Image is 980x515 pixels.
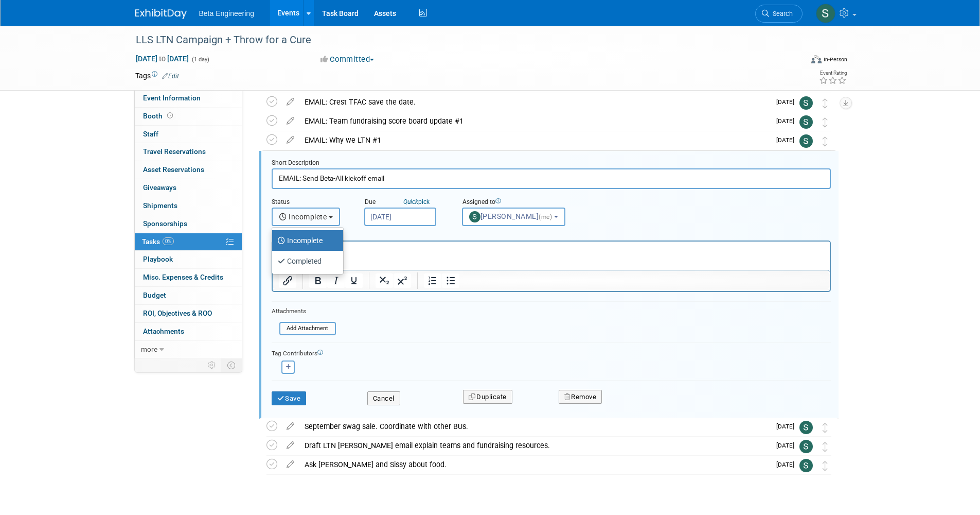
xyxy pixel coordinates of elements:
[309,273,327,288] button: Bold
[394,273,411,288] button: Superscript
[776,442,799,449] span: [DATE]
[463,390,512,404] button: Duplicate
[281,135,299,145] a: edit
[776,136,799,144] span: [DATE]
[143,147,206,156] span: Travel Reservations
[163,237,174,245] span: 0%
[299,131,770,149] div: EMAIL: Why we LTN #1
[143,273,223,281] span: Misc. Expenses & Credits
[401,198,432,206] a: Quickpick
[462,208,565,226] button: [PERSON_NAME](me)
[799,421,813,434] img: Sara Dorsey
[799,134,813,148] img: Sara Dorsey
[299,456,770,473] div: Ask [PERSON_NAME] and Sissy about food.
[823,423,828,433] i: Move task
[823,117,828,127] i: Move task
[819,71,847,76] div: Event Rating
[539,213,552,220] span: (me)
[755,5,803,23] a: Search
[281,97,299,107] a: edit
[143,327,184,335] span: Attachments
[823,136,828,146] i: Move task
[272,347,831,358] div: Tag Contributors
[135,215,242,233] a: Sponsorships
[143,183,176,192] span: Giveaways
[135,126,242,143] a: Staff
[272,198,349,208] div: Status
[277,253,333,269] label: Completed
[199,9,254,18] span: Beta Engineering
[742,54,848,69] div: Event Format
[769,10,793,18] span: Search
[376,273,393,288] button: Subscript
[823,461,828,471] i: Move task
[799,115,813,129] img: Sara Dorsey
[272,391,307,406] button: Save
[469,212,554,220] span: [PERSON_NAME]
[364,198,447,208] div: Due
[162,73,179,80] a: Edit
[143,255,173,263] span: Playbook
[143,219,187,228] span: Sponsorships
[132,31,787,49] div: LLS LTN Campaign + Throw for a Cure
[811,55,822,63] img: Format-Inperson.png
[823,56,847,63] div: In-Person
[823,98,828,108] i: Move task
[135,90,242,107] a: Event Information
[143,291,166,299] span: Budget
[135,197,242,215] a: Shipments
[299,112,770,130] div: EMAIL: Team fundraising score board update #1
[135,233,242,251] a: Tasks0%
[299,418,770,435] div: September swag sale. Coordinate with other BUs.
[143,165,204,174] span: Asset Reservations
[442,273,459,288] button: Bullet list
[816,4,835,23] img: Sara Dorsey
[317,54,378,65] button: Committed
[273,242,830,270] iframe: Rich Text Area
[776,98,799,106] span: [DATE]
[135,341,242,358] a: more
[203,358,221,372] td: Personalize Event Tab Strip
[135,305,242,322] a: ROI, Objectives & ROO
[221,358,242,372] td: Toggle Event Tabs
[135,161,242,179] a: Asset Reservations
[279,273,296,288] button: Insert/edit link
[277,232,333,249] label: Incomplete
[157,55,167,63] span: to
[364,208,436,226] input: Due Date
[281,116,299,126] a: edit
[823,442,828,452] i: Move task
[272,168,831,188] input: Name of task or a short description
[281,460,299,469] a: edit
[142,237,174,246] span: Tasks
[135,9,187,19] img: ExhibitDay
[367,391,400,406] button: Cancel
[776,461,799,468] span: [DATE]
[135,71,179,81] td: Tags
[191,56,209,63] span: (1 day)
[327,273,345,288] button: Italic
[776,423,799,430] span: [DATE]
[165,112,175,119] span: Booth not reserved yet
[345,273,363,288] button: Underline
[135,54,189,63] span: [DATE] [DATE]
[299,93,770,111] div: EMAIL: Crest TFAC save the date.
[272,307,336,316] div: Attachments
[135,251,242,268] a: Playbook
[143,94,201,102] span: Event Information
[272,226,831,241] div: Details
[143,112,175,120] span: Booth
[776,117,799,125] span: [DATE]
[424,273,441,288] button: Numbered list
[272,208,340,226] button: Incomplete
[279,213,327,221] span: Incomplete
[135,323,242,340] a: Attachments
[281,441,299,450] a: edit
[135,143,242,161] a: Travel Reservations
[462,198,590,208] div: Assigned to
[143,130,158,138] span: Staff
[559,390,602,404] button: Remove
[403,198,418,205] i: Quick
[141,345,157,353] span: more
[299,437,770,454] div: Draft LTN [PERSON_NAME] email explain teams and fundraising resources.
